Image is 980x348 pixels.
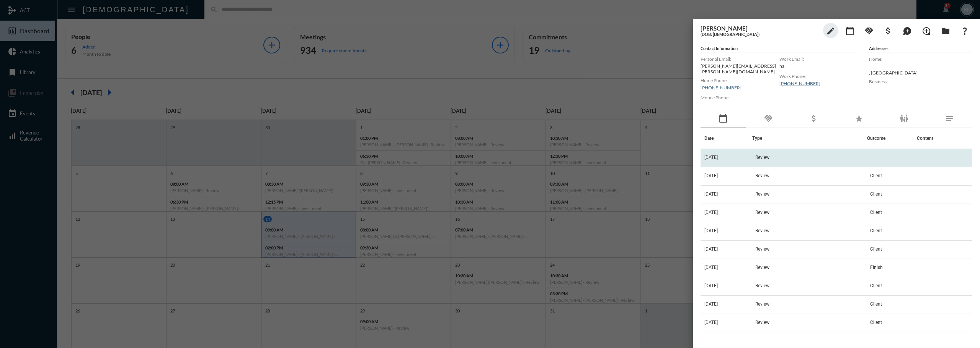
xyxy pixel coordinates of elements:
p: [PERSON_NAME][EMAIL_ADDRESS][PERSON_NAME][DOMAIN_NAME] [701,63,779,74]
span: Client [870,228,882,233]
th: Content [913,128,972,149]
h3: [PERSON_NAME] [701,25,819,32]
label: Work Email: [779,56,858,62]
mat-icon: handshake [864,26,874,36]
p: na [779,63,858,69]
span: [DATE] [704,173,718,178]
th: Outcome [867,128,913,149]
span: Client [870,191,882,197]
mat-icon: edit [826,26,835,36]
span: [DATE] [704,228,718,233]
mat-icon: question_mark [960,26,969,36]
th: Type [752,128,867,149]
span: Review [755,320,769,325]
label: Work Phone: [779,73,858,79]
th: Date [701,128,752,149]
span: Client [870,246,882,252]
a: [PHONE_NUMBER] [779,81,820,86]
mat-icon: attach_money [884,26,893,36]
button: What If? [957,23,972,38]
mat-icon: maps_ugc [903,26,912,36]
span: Client [870,320,882,325]
h5: Addresses [869,46,972,52]
button: Archives [938,23,953,38]
span: [DATE] [704,301,718,307]
label: Mobile Phone: [701,95,779,100]
button: Add Commitment [861,23,877,38]
span: Review [755,283,769,288]
button: Add meeting [842,23,857,38]
a: [PHONE_NUMBER] [701,85,742,91]
span: Client [870,301,882,307]
span: [DATE] [704,283,718,288]
mat-icon: notes [945,114,954,123]
span: Review [755,155,769,160]
mat-icon: calendar_today [719,114,728,123]
span: [DATE] [704,155,718,160]
span: Review [755,301,769,307]
span: [DATE] [704,210,718,215]
button: Add Mention [900,23,915,38]
span: Client [870,283,882,288]
button: Add Introduction [919,23,934,38]
span: Review [755,191,769,197]
button: edit person [823,23,838,38]
mat-icon: family_restroom [900,114,909,123]
h5: Contact Information [701,46,858,52]
h5: (DOB: [DEMOGRAPHIC_DATA]) [701,32,819,37]
mat-icon: folder [941,26,950,36]
label: Business: [869,79,972,84]
mat-icon: loupe [922,26,931,36]
span: [DATE] [704,246,718,252]
mat-icon: attach_money [809,114,818,123]
label: Personal Email: [701,56,779,62]
span: Review [755,173,769,178]
button: Add Business [880,23,896,38]
mat-icon: handshake [764,114,773,123]
label: Home: [869,56,972,62]
span: [DATE] [704,320,718,325]
span: [DATE] [704,265,718,270]
p: , [GEOGRAPHIC_DATA] [869,70,972,76]
span: Client [870,210,882,215]
span: Review [755,228,769,233]
label: Home Phone: [701,78,779,83]
span: Review [755,246,769,252]
span: [DATE] [704,191,718,197]
span: Review [755,210,769,215]
span: Client [870,173,882,178]
span: Finish [870,265,883,270]
mat-icon: star_rate [854,114,864,123]
span: Review [755,265,769,270]
mat-icon: calendar_today [845,26,854,36]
